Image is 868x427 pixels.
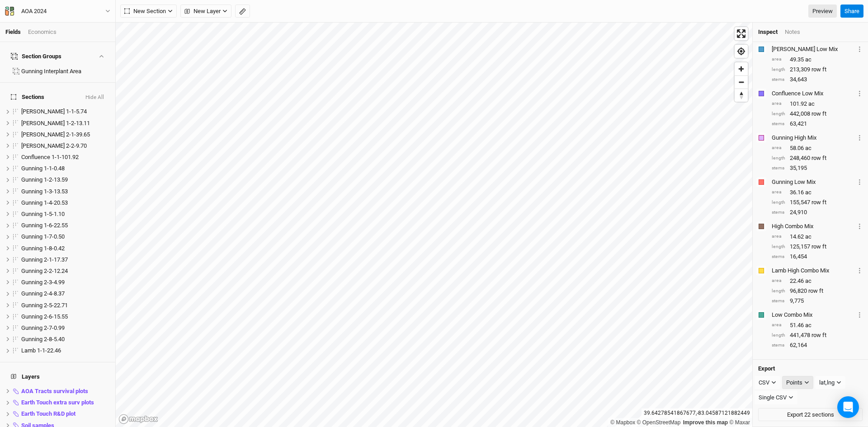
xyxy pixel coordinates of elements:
div: 39.64278541867677 , -83.04587121882449 [642,408,752,418]
span: ac [805,188,811,197]
div: length [772,244,785,250]
div: Gunning 2-3-4.99 [21,279,110,286]
span: ac [805,144,811,152]
div: stems [772,253,785,260]
div: 58.06 [772,144,863,152]
div: Gunning 1-3-13.53 [21,188,110,195]
div: length [772,155,785,162]
div: Gunning 1-5-1.10 [21,211,110,218]
div: Low Combo Mix [772,311,855,319]
span: New Layer [184,7,221,16]
span: Gunning 2-5-22.71 [21,302,68,309]
button: Hide All [85,94,104,101]
button: Share [840,5,863,18]
button: Crop Usage [857,44,863,54]
a: Preview [808,5,837,18]
span: Gunning 2-8-5.40 [21,336,65,343]
div: 62,164 [772,341,863,349]
div: 49.35 [772,56,863,64]
div: 22.46 [772,277,863,285]
span: ac [805,321,811,329]
div: 16,454 [772,253,863,261]
div: Inspect [758,28,778,36]
span: Gunning 1-3-13.53 [21,188,68,195]
div: 24,910 [772,208,863,216]
div: length [772,288,785,295]
div: area [772,145,785,151]
div: area [772,100,785,107]
div: Carter 1-1-5.74 [21,108,110,115]
span: row ft [811,243,826,251]
span: Sections [11,94,44,101]
div: Economics [28,28,57,36]
div: Gunning 2-5-22.71 [21,302,110,309]
div: AOA 2024 [21,7,47,16]
div: Confluence 1-1-101.92 [21,154,110,161]
div: Open Intercom Messenger [837,396,859,418]
a: OpenStreetMap [637,419,681,426]
span: Earth Touch R&D plot [21,410,75,417]
button: Crop Usage [857,221,863,231]
span: [PERSON_NAME] 2-2-9.70 [21,142,87,149]
span: Gunning 1-1-0.48 [21,165,65,172]
button: Reset bearing to north [735,89,748,102]
span: Gunning 1-7-0.50 [21,233,65,240]
div: length [772,111,785,117]
span: [PERSON_NAME] 1-1-5.74 [21,108,87,115]
div: 36.16 [772,188,863,197]
div: length [772,66,785,73]
span: Earth Touch extra surv plots [21,399,94,406]
button: Zoom out [735,75,748,89]
div: 51.46 [772,321,863,329]
div: Section Groups [11,53,61,60]
div: length [772,199,785,206]
span: row ft [808,287,823,295]
div: Carter 2-1-39.65 [21,131,110,138]
div: area [772,189,785,196]
span: Confluence 1-1-101.92 [21,154,79,160]
button: New Layer [180,5,231,18]
span: Gunning 1-6-22.55 [21,222,68,229]
span: [PERSON_NAME] 1-2-13.11 [21,120,90,127]
button: Crop Usage [857,265,863,276]
div: Gunning 2-1-17.37 [21,256,110,263]
div: 442,008 [772,110,863,118]
div: Gunning Low Mix [772,178,855,186]
a: Improve this map [683,419,728,426]
div: stems [772,209,785,216]
span: Gunning 2-1-17.37 [21,256,68,263]
span: row ft [811,66,826,74]
span: Gunning 1-4-20.53 [21,199,68,206]
button: Crop Usage [857,310,863,320]
button: Show section groups [97,53,105,59]
div: stems [772,342,785,349]
button: Crop Usage [857,177,863,187]
div: Gunning 1-8-0.42 [21,245,110,252]
span: Gunning 2-3-4.99 [21,279,65,286]
span: Reset bearing to north [735,89,748,102]
div: Gunning 2-4-8.37 [21,290,110,297]
div: Earth Touch extra surv plots [21,399,110,406]
div: Lamb 1-1-22.46 [21,347,110,354]
span: Enter fullscreen [735,27,748,40]
div: area [772,233,785,240]
button: New Section [120,5,177,18]
span: Gunning 1-5-1.10 [21,211,65,217]
span: Zoom in [735,62,748,75]
div: 248,460 [772,154,863,162]
div: CSV [759,378,769,387]
span: [PERSON_NAME] 2-1-39.65 [21,131,90,138]
button: Find my location [735,45,748,58]
span: Gunning 1-2-13.59 [21,176,68,183]
a: Maxar [729,419,750,426]
div: area [772,322,785,328]
div: Gunning 1-7-0.50 [21,233,110,240]
div: 101.92 [772,100,863,108]
div: stems [772,76,785,83]
span: row ft [811,331,826,339]
div: High Combo Mix [772,222,855,230]
button: Crop Usage [857,132,863,143]
span: row ft [811,198,826,206]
